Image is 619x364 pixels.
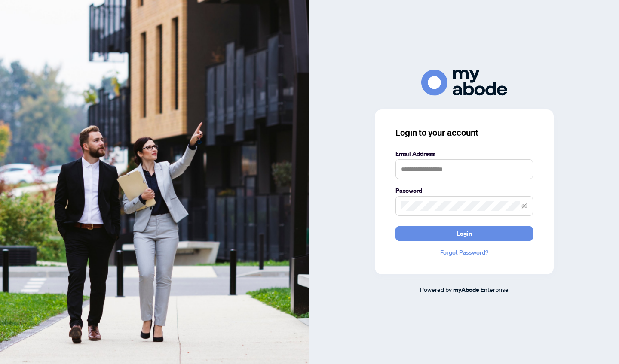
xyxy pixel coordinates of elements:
[395,248,533,257] a: Forgot Password?
[521,203,527,209] span: eye-invisible
[421,70,507,96] img: ma-logo
[395,127,533,139] h3: Login to your account
[420,285,452,293] span: Powered by
[395,149,533,158] label: Email Address
[453,285,479,294] a: myAbode
[395,186,533,195] label: Password
[481,285,509,293] span: Enterprise
[457,227,472,240] span: Login
[395,226,533,241] button: Login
